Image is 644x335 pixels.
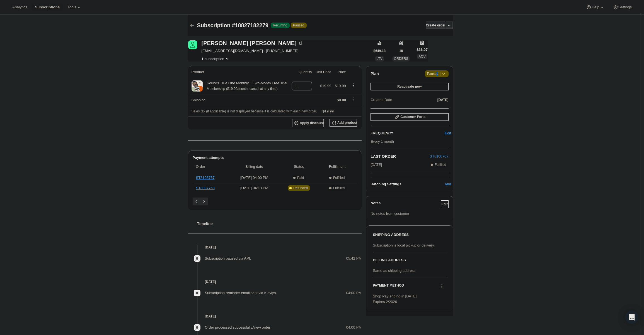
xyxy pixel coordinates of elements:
[203,80,287,92] div: Sounds True One Monthly + Two-Month Free Trial
[444,180,452,189] button: Add
[373,257,446,263] h3: BILLING ADDRESS
[435,162,446,167] span: Fulfilled
[441,202,448,206] span: Edit
[293,23,304,28] span: Paused
[196,186,215,190] a: ST8097753
[337,98,346,102] span: $0.00
[192,109,317,113] span: Sales tax (if applicable) is not displayed because it is calculated with each new order.
[297,176,304,180] span: Paid
[293,186,308,190] span: Refunded
[32,3,63,11] button: Subscriptions
[430,154,448,158] a: ST8108767
[337,120,357,125] span: Add product
[290,66,314,78] th: Quantity
[445,130,451,136] span: Edit
[323,109,334,113] span: $19.99
[197,22,268,28] span: Subscription #18827182279
[373,232,446,238] h3: SHIPPING ADDRESS
[445,181,451,187] span: Add
[202,56,230,61] button: Product actions
[618,5,632,9] span: Settings
[427,71,446,77] span: Paused
[371,211,409,216] span: No notes from customer
[374,47,386,55] button: $649.18
[437,96,449,104] button: [DATE]
[205,325,270,329] span: Order processed successfully.
[314,66,333,78] th: Unit Price
[193,161,230,173] th: Order
[373,269,415,273] span: Same as shipping address
[320,84,331,88] span: $19.99
[335,84,346,88] span: $19.99
[205,291,277,295] span: Subscription reminder email sent via Klaviyo.
[64,3,85,11] button: Tools
[197,221,362,226] h2: Timeline
[371,97,392,103] span: Created Date
[437,98,449,102] span: [DATE]
[418,55,425,58] span: AOV
[371,83,448,90] button: Reactivate now
[12,5,27,9] span: Analytics
[333,186,345,190] span: Fulfilled
[592,5,599,9] span: Help
[440,72,440,76] span: |
[373,283,404,291] h3: PAYMENT METHOD
[371,130,447,136] h2: FREQUENCY
[188,279,362,285] h4: [DATE]
[188,245,362,250] h4: [DATE]
[625,311,638,324] div: Open Intercom Messenger
[205,256,251,260] span: Subscription paused via API.
[300,121,324,125] span: Apply discount
[397,84,422,89] span: Reactivate now
[346,256,362,261] span: 05:42 PM
[9,3,30,11] button: Analytics
[188,314,362,319] h4: [DATE]
[371,162,382,167] span: [DATE]
[231,164,277,169] span: Billing date
[292,119,324,127] button: Apply discount
[188,66,290,78] th: Product
[426,23,446,28] span: Create order
[426,21,446,29] button: Create order
[374,49,386,53] span: $649.18
[333,66,347,78] th: Price
[444,129,452,138] button: Edit
[349,96,358,102] button: Shipping actions
[371,200,440,208] h3: Notes
[371,71,379,77] h2: Plan
[188,40,197,49] span: Lorraine Rideout
[371,139,394,144] span: Every 1 month
[193,155,357,161] h2: Payment attempts
[207,87,278,91] small: Membership ($19.99/month. cancel at any time)
[67,5,76,9] span: Tools
[321,164,354,169] span: Fulfillment
[193,198,357,205] nav: Pagination
[346,290,362,296] span: 04:00 PM
[371,154,430,159] h2: LAST ORDER
[333,176,345,180] span: Fulfilled
[609,3,635,11] button: Settings
[280,164,317,169] span: Status
[35,5,60,9] span: Subscriptions
[430,154,448,159] button: ST8108767
[188,94,290,106] th: Shipping
[373,243,435,247] span: Subscription is local pickup or delivery.
[441,200,449,208] button: Edit
[371,113,448,121] button: Customer Portal
[583,3,608,11] button: Help
[377,57,382,61] span: LTV
[373,294,417,304] span: Shop Pay ending in [DATE] Expires 2/2026
[346,325,362,330] span: 04:00 PM
[231,175,277,181] span: [DATE] · 04:00 PM
[349,82,358,88] button: Product actions
[399,49,403,53] span: 18
[394,57,408,61] span: ORDERS
[371,181,447,187] h6: Batching Settings
[192,80,203,92] img: product img
[397,47,405,55] button: 18
[202,40,303,46] div: [PERSON_NAME] [PERSON_NAME]
[400,115,426,119] span: Customer Portal
[253,325,270,329] a: View order
[188,21,196,29] button: Subscriptions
